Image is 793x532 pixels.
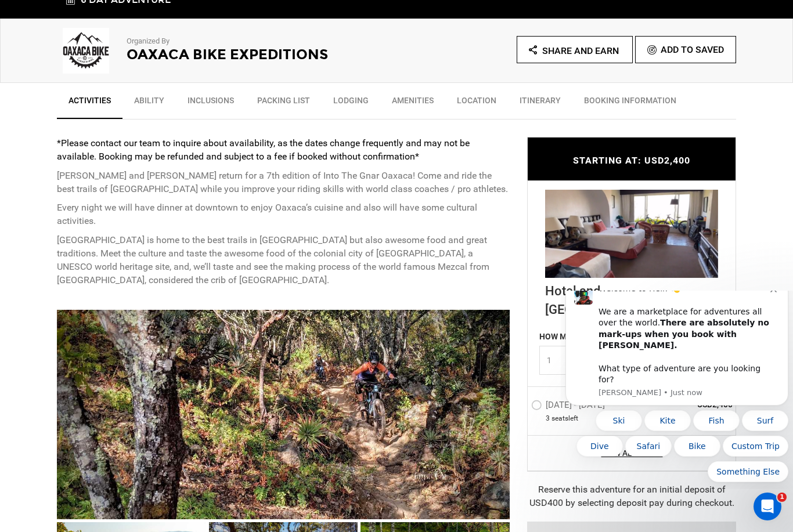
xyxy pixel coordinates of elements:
[754,493,781,520] iframe: Intercom live chat
[127,36,365,47] p: Organized By
[572,89,688,118] a: BOOKING INFORMATION
[64,145,111,166] button: Quick reply: Safari
[445,89,508,118] a: Location
[545,278,718,319] div: Hotel and [GEOGRAPHIC_DATA]
[531,447,733,459] a: View All Slots
[57,169,510,196] p: [PERSON_NAME] and [PERSON_NAME] return for a 7th edition of Into The Gnar Oaxaca! Come and ride t...
[181,120,228,140] button: Quick reply: Surf
[539,346,724,375] button: 1
[35,120,81,140] button: Quick reply: Ski
[113,145,160,166] button: Quick reply: Bike
[547,354,709,366] span: 1
[246,89,322,118] a: Packing List
[147,171,228,191] button: Quick reply: Something Else
[322,89,380,118] a: Lodging
[573,155,690,166] span: STARTING AT: USD2,400
[84,120,130,140] button: Quick reply: Kite
[57,28,115,74] img: 70e86fc9b76f5047cd03efca80958d91.png
[16,145,62,166] button: Quick reply: Dive
[380,89,445,118] a: Amenities
[57,201,510,228] p: Every night we will have dinner at downtown to enjoy Oaxaca’s cuisine and also will have some cul...
[176,89,246,118] a: Inclusions
[127,47,365,62] h2: Oaxaca Bike Expeditions
[777,493,787,502] span: 1
[57,234,510,287] p: [GEOGRAPHIC_DATA] is home to the best trails in [GEOGRAPHIC_DATA] but also awesome food and great...
[57,137,470,162] strong: *Please contact our team to inquire about availability, as the dates change frequently and may no...
[132,120,179,140] button: Quick reply: Fish
[38,97,210,107] p: Message from Carl, sent Just now
[546,414,550,424] span: 3
[552,414,578,424] span: seat left
[122,89,176,118] a: Ability
[162,145,228,166] button: Quick reply: Custom Trip
[539,331,706,346] label: HOW MANY GUESTS ARE YOU BOOKING FOR
[545,190,718,278] img: e2c4d1cf-647d-42f7-9197-ab01abfa3079_344_d1b29f5fe415789feb37f941990a719c_loc_ngl.jpg
[561,291,793,489] iframe: Intercom notifications message
[527,483,736,510] div: Reserve this adventure for an initial deposit of USD400 by selecting deposit pay during checkout.
[531,400,608,414] label: [DATE] - [DATE]
[57,89,122,119] a: Activities
[542,45,619,56] span: Share and Earn
[508,89,572,118] a: Itinerary
[5,120,228,191] div: Quick reply options
[661,44,724,55] span: Add To Saved
[38,27,208,59] b: There are absolutely no mark-ups when you book with [PERSON_NAME].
